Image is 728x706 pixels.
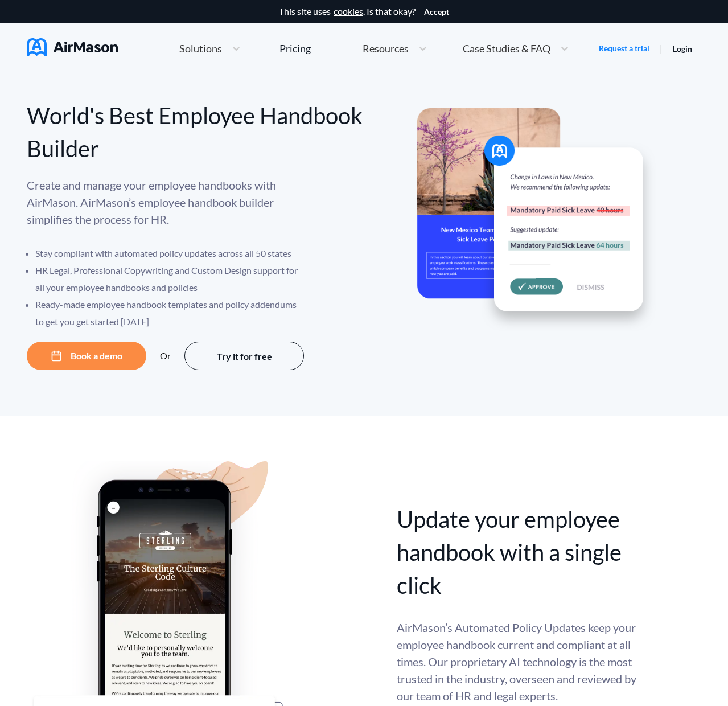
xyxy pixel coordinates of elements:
[673,44,692,54] a: Login
[279,43,311,54] div: Pricing
[417,108,656,332] img: hero-banner
[599,43,649,54] a: Request a trial
[463,43,550,54] span: Case Studies & FAQ
[334,6,363,17] a: cookies
[179,43,222,54] span: Solutions
[660,43,663,54] span: |
[397,503,639,602] div: Update your employee handbook with a single click
[27,176,306,228] p: Create and manage your employee handbooks with AirMason. AirMason’s employee handbook builder sim...
[27,99,364,165] div: World's Best Employee Handbook Builder
[35,296,306,330] li: Ready-made employee handbook templates and policy addendums to get you get started [DATE]
[424,7,449,17] button: Accept cookies
[279,38,311,59] a: Pricing
[184,342,304,370] button: Try it for free
[27,38,118,56] img: AirMason Logo
[35,262,306,296] li: HR Legal, Professional Copywriting and Custom Design support for all your employee handbooks and ...
[160,351,171,361] div: Or
[27,342,146,370] button: Book a demo
[35,245,306,262] li: Stay compliant with automated policy updates across all 50 states
[363,43,409,54] span: Resources
[397,619,639,704] div: AirMason’s Automated Policy Updates keep your employee handbook current and compliant at all time...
